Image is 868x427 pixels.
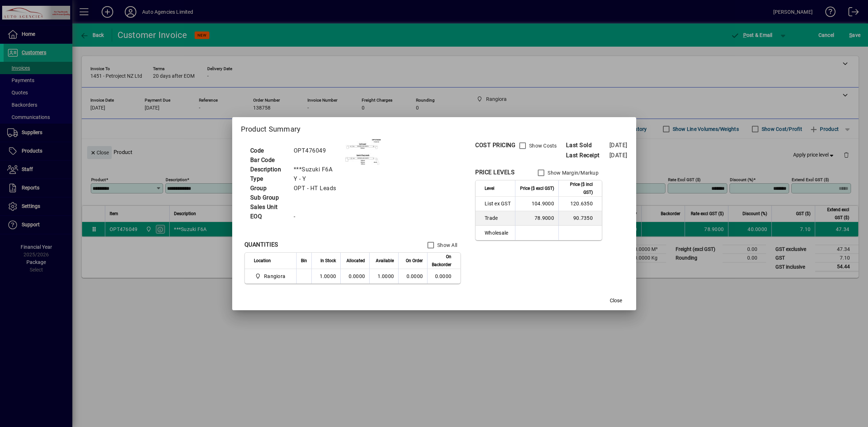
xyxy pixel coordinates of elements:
td: OPT476049 [290,146,345,155]
td: 1.0000 [311,269,340,283]
span: Bin [301,257,307,265]
td: 0.0000 [340,269,369,283]
td: - [290,212,345,221]
span: Rangiora [264,273,285,280]
td: Y - Y [290,174,345,184]
span: List ex GST [485,200,511,207]
span: [DATE] [609,142,627,149]
span: [DATE] [609,152,627,159]
span: Location [254,257,271,265]
span: On Backorder [432,253,451,269]
span: Price ($ incl GST) [563,180,593,196]
button: Close [604,294,627,307]
td: Sales Unit [247,202,290,212]
td: Bar Code [247,155,290,165]
img: contain [345,138,381,165]
div: COST PRICING [475,141,515,150]
span: Last Receipt [566,151,609,160]
td: Group [247,184,290,193]
td: 104.9000 [515,197,558,211]
span: On Order [406,257,423,265]
span: Close [610,297,622,304]
span: Allocated [346,257,365,265]
span: Wholesale [485,229,511,236]
span: Last Sold [566,141,609,150]
span: In Stock [320,257,336,265]
td: 0.0000 [427,269,460,283]
td: Description [247,165,290,174]
label: Show Costs [528,142,557,149]
td: OPT - HT Leads [290,184,345,193]
div: QUANTITIES [244,240,278,249]
span: Trade [485,214,511,222]
td: 120.6350 [558,197,602,211]
span: Price ($ excl GST) [520,184,554,192]
td: Code [247,146,290,155]
label: Show All [436,242,457,249]
span: 0.0000 [407,273,423,279]
span: Level [485,184,494,192]
td: 78.9000 [515,211,558,226]
h2: Product Summary [232,117,636,138]
td: 90.7350 [558,211,602,226]
span: Available [376,257,394,265]
td: Sub Group [247,193,290,202]
span: Rangiora [254,272,289,281]
td: EOQ [247,212,290,221]
td: Type [247,174,290,184]
div: PRICE LEVELS [475,168,515,177]
td: 1.0000 [369,269,398,283]
label: Show Margin/Markup [546,169,599,176]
